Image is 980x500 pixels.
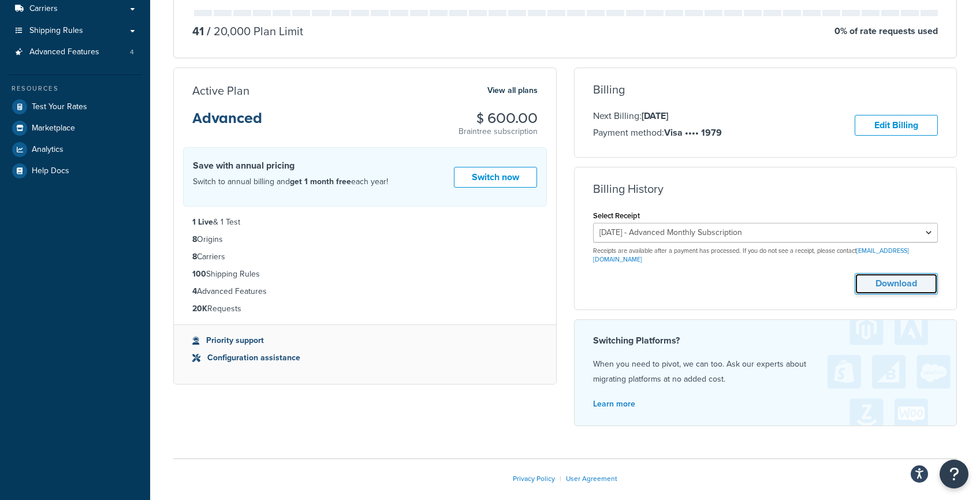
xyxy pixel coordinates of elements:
span: Test Your Rates [32,102,87,112]
p: Receipts are available after a payment has processed. If you do not see a receipt, please contact [593,247,938,264]
h3: Billing History [593,182,664,195]
span: Advanced Features [29,47,99,57]
strong: 100 [192,268,206,280]
span: Shipping Rules [29,26,83,36]
li: Advanced Features [9,42,141,63]
a: Privacy Policy [513,473,555,484]
span: 4 [130,47,134,57]
strong: 4 [192,285,197,297]
a: Advanced Features 4 [9,42,141,63]
a: Test Your Rates [9,96,141,117]
strong: 20K [192,303,207,315]
p: Braintree subscription [459,126,538,137]
span: Help Docs [32,166,69,176]
li: Carriers [192,251,538,263]
li: Requests [192,303,538,315]
h3: $ 600.00 [459,111,538,126]
h4: Switching Platforms? [593,334,938,348]
span: | [560,473,561,484]
li: Shipping Rules [192,268,538,281]
a: Learn more [593,398,635,410]
strong: 8 [192,251,197,263]
span: Marketplace [32,124,75,133]
a: Edit Billing [855,115,938,136]
li: Priority support [192,334,538,347]
a: User Agreement [566,473,617,484]
p: Next Billing: [593,109,722,124]
li: & 1 Test [192,216,538,229]
a: Marketplace [9,118,141,139]
a: [EMAIL_ADDRESS][DOMAIN_NAME] [593,246,909,264]
p: Payment method: [593,125,722,140]
label: Select Receipt [593,211,640,220]
strong: [DATE] [642,109,668,122]
strong: Visa •••• 1979 [664,126,722,139]
h3: Active Plan [192,84,249,97]
button: Open Resource Center [940,460,968,488]
a: Help Docs [9,161,141,181]
p: When you need to pivot, we can too. Ask our experts about migrating platforms at no added cost. [593,357,938,387]
div: Resources [9,84,141,94]
span: Analytics [32,145,64,155]
a: Shipping Rules [9,20,141,42]
a: View all plans [487,83,538,98]
h3: Advanced [192,111,262,135]
strong: 1 Live [192,216,213,228]
h4: Save with annual pricing [193,159,388,173]
strong: 8 [192,233,197,245]
span: Carriers [29,4,58,14]
a: Switch now [454,167,537,188]
li: Origins [192,233,538,246]
span: / [207,23,211,40]
strong: get 1 month free [290,176,351,188]
li: Advanced Features [192,285,538,298]
h3: Billing [593,83,625,96]
button: Download [855,273,938,294]
p: Switch to annual billing and each year! [193,174,388,189]
p: 41 [192,23,204,39]
p: 0 % of rate requests used [834,23,938,39]
li: Configuration assistance [192,352,538,364]
a: Analytics [9,139,141,160]
p: 20,000 Plan Limit [204,23,303,39]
